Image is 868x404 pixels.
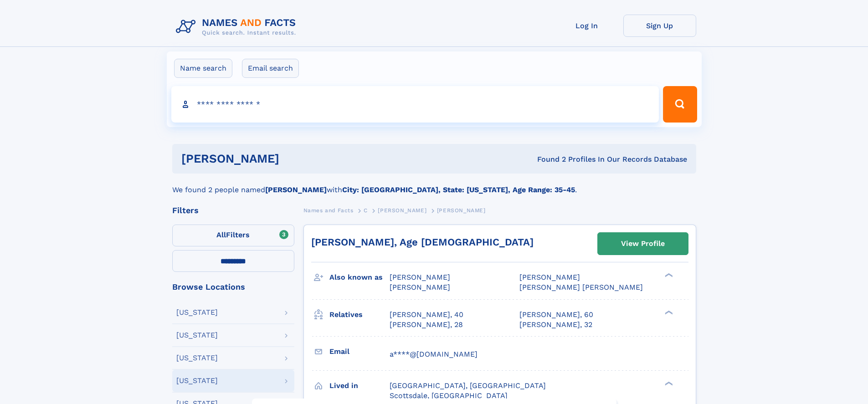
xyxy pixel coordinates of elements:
[390,320,463,330] a: [PERSON_NAME], 28
[390,391,508,400] span: Scottsdale, [GEOGRAPHIC_DATA]
[176,377,218,384] div: [US_STATE]
[329,378,390,394] h3: Lived in
[172,174,696,195] div: We found 2 people named with .
[663,309,673,315] div: ❯
[176,332,218,339] div: [US_STATE]
[663,272,673,278] div: ❯
[265,185,327,194] b: [PERSON_NAME]
[311,236,534,248] a: [PERSON_NAME], Age [DEMOGRAPHIC_DATA]
[171,86,659,123] input: search input
[176,309,218,316] div: [US_STATE]
[621,233,665,254] div: View Profile
[408,154,687,164] div: Found 2 Profiles In Our Records Database
[329,307,390,322] h3: Relatives
[172,283,294,291] div: Browse Locations
[378,207,426,214] span: [PERSON_NAME]
[390,381,546,390] span: [GEOGRAPHIC_DATA], [GEOGRAPHIC_DATA]
[437,207,486,214] span: [PERSON_NAME]
[519,320,592,330] a: [PERSON_NAME], 32
[519,310,593,320] a: [PERSON_NAME], 60
[364,207,368,214] span: C
[176,354,218,362] div: [US_STATE]
[378,205,426,216] a: [PERSON_NAME]
[519,283,643,291] span: [PERSON_NAME] [PERSON_NAME]
[623,15,696,37] a: Sign Up
[390,310,463,320] a: [PERSON_NAME], 40
[364,205,368,216] a: C
[172,225,294,246] label: Filters
[172,15,303,39] img: Logo Names and Facts
[550,15,623,37] a: Log In
[329,344,390,359] h3: Email
[598,233,688,255] a: View Profile
[181,153,408,164] h1: [PERSON_NAME]
[342,185,575,194] b: City: [GEOGRAPHIC_DATA], State: [US_STATE], Age Range: 35-45
[303,205,354,216] a: Names and Facts
[172,206,294,215] div: Filters
[329,270,390,285] h3: Also known as
[663,86,697,123] button: Search Button
[663,380,673,386] div: ❯
[174,59,232,78] label: Name search
[216,230,226,239] span: All
[390,283,450,291] span: [PERSON_NAME]
[519,273,580,281] span: [PERSON_NAME]
[242,59,299,78] label: Email search
[390,273,450,281] span: [PERSON_NAME]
